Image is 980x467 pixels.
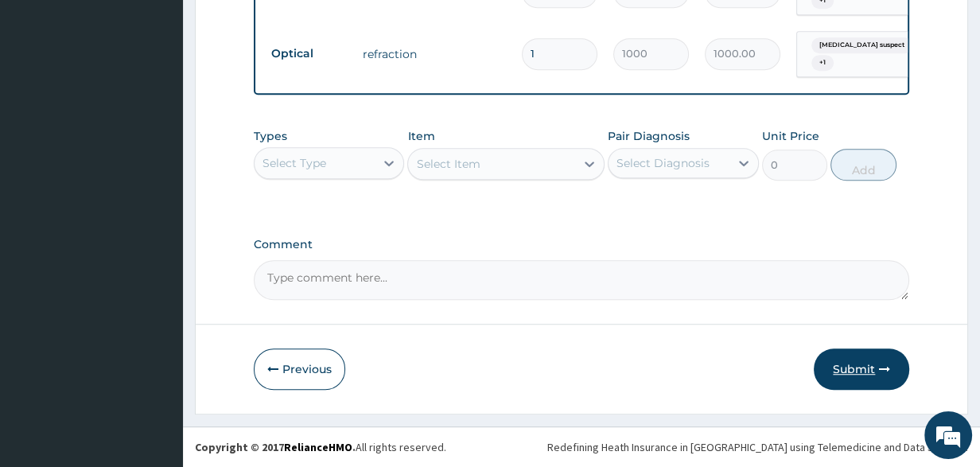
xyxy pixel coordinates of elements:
[254,348,345,390] button: Previous
[284,440,352,454] a: RelianceHMO
[261,8,299,46] div: Minimize live chat window
[92,135,220,296] span: We're online!
[183,426,980,467] footer: All rights reserved.
[83,89,267,110] div: Chat with us now
[195,440,356,454] strong: Copyright © 2017 .
[811,55,834,71] span: + 1
[616,155,710,171] div: Select Diagnosis
[811,37,912,53] span: [MEDICAL_DATA] suspect
[830,149,896,181] button: Add
[814,348,909,390] button: Submit
[407,128,434,144] label: Item
[8,304,303,360] textarea: Type your message and hit 'Enter'
[254,130,287,143] label: Types
[762,128,819,144] label: Unit Price
[262,155,326,171] div: Select Type
[547,439,968,455] div: Redefining Heath Insurance in [GEOGRAPHIC_DATA] using Telemedicine and Data Science!
[608,128,690,144] label: Pair Diagnosis
[263,39,355,68] td: Optical
[254,238,910,251] label: Comment
[29,80,64,119] img: d_794563401_company_1708531726252_794563401
[355,38,514,70] td: refraction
